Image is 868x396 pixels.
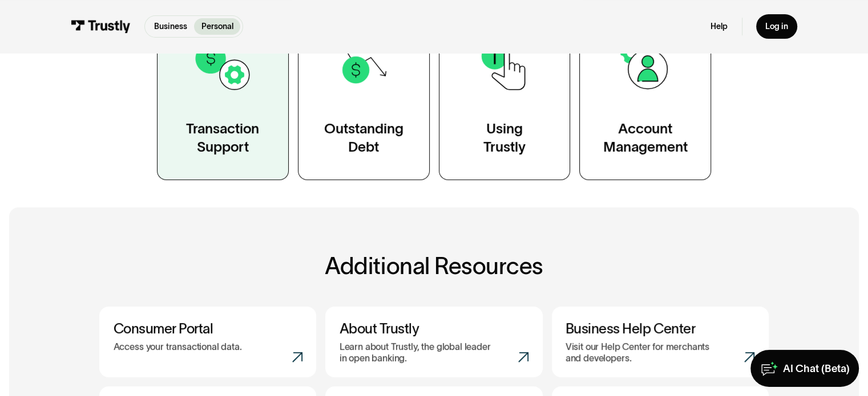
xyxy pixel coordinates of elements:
h3: Business Help Center [566,320,755,337]
a: About TrustlyLearn about Trustly, the global leader in open banking. [325,307,542,377]
a: UsingTrustly [439,13,571,180]
div: Log in [765,21,788,31]
h3: About Trustly [340,320,529,337]
a: Log in [756,14,797,39]
h3: Consumer Portal [114,320,303,337]
a: AccountManagement [579,13,711,180]
a: Consumer PortalAccess your transactional data. [99,307,316,377]
a: Personal [194,18,240,35]
a: Help [710,21,728,31]
p: Personal [201,21,233,32]
a: TransactionSupport [157,13,289,180]
p: Business [154,21,187,32]
div: Outstanding Debt [324,120,403,157]
a: AI Chat (Beta) [750,350,859,387]
a: Business Help CenterVisit our Help Center for merchants and developers. [552,307,769,377]
div: Using Trustly [483,120,526,157]
div: Transaction Support [186,120,259,157]
a: OutstandingDebt [298,13,430,180]
img: Trustly Logo [71,20,131,32]
p: Learn about Trustly, the global leader in open banking. [340,341,494,364]
p: Visit our Help Center for merchants and developers. [566,341,720,364]
p: Access your transactional data. [114,341,242,352]
div: Account Management [603,120,688,157]
div: AI Chat (Beta) [783,362,850,375]
h2: Additional Resources [99,254,768,279]
a: Business [147,18,194,35]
